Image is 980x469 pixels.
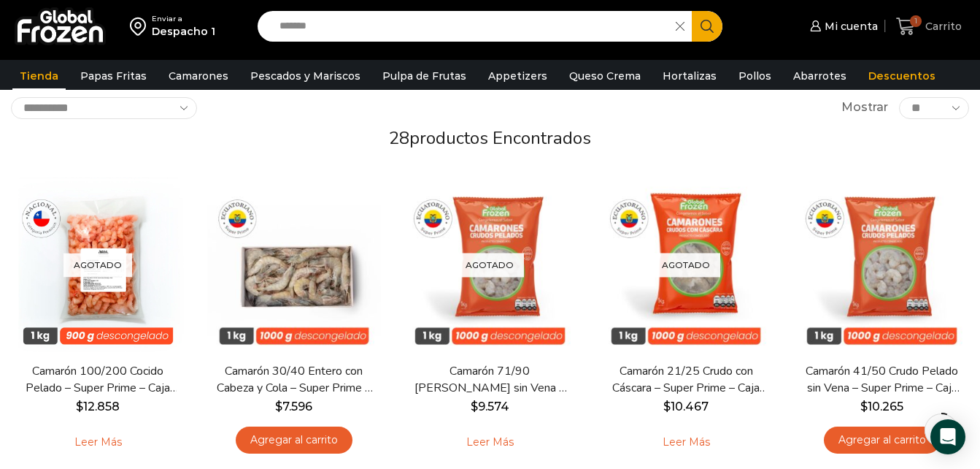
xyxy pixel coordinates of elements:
[12,62,66,90] a: Tienda
[243,62,368,90] a: Pescados y Mariscos
[803,363,960,397] a: Camarón 41/50 Crudo Pelado sin Vena – Super Prime – Caja 10 kg
[892,9,965,44] a: 1 Carrito
[389,126,409,150] span: 28
[860,400,868,413] span: $
[161,62,236,90] a: Camarones
[481,62,555,90] a: Appetizers
[652,253,720,277] p: Agotado
[375,62,474,90] a: Pulpa de Frutas
[692,11,722,42] button: Search button
[73,62,154,90] a: Papas Fritas
[275,400,312,413] bdi: 7.596
[409,126,591,150] span: productos encontrados
[76,400,120,413] bdi: 12.858
[152,14,215,24] div: Enviar a
[640,427,733,457] a: Leé más sobre “Camarón 21/25 Crudo con Cáscara - Super Prime - Caja 10 kg”
[562,62,648,90] a: Queso Crema
[663,400,709,413] bdi: 10.467
[910,15,922,27] span: 1
[11,97,197,119] select: Pedido de la tienda
[821,19,878,34] span: Mi cuenta
[76,400,83,413] span: $
[930,419,965,454] div: Open Intercom Messenger
[236,427,352,454] a: Agregar al carrito: “Camarón 30/40 Entero con Cabeza y Cola - Super Prime - Caja 10 kg”
[130,14,152,39] img: address-field-icon.svg
[860,400,903,413] bdi: 10.265
[806,12,878,41] a: Mi cuenta
[275,400,282,413] span: $
[922,19,962,34] span: Carrito
[412,363,568,397] a: Camarón 71/90 [PERSON_NAME] sin Vena – Super Prime – Caja 10 kg
[731,62,779,90] a: Pollos
[455,253,524,277] p: Agotado
[20,363,177,397] a: Camarón 100/200 Cocido Pelado – Super Prime – Caja 10 kg
[663,400,671,413] span: $
[216,363,373,397] a: Camarón 30/40 Entero con Cabeza y Cola – Super Prime – Caja 10 kg
[861,62,943,90] a: Descuentos
[608,363,765,397] a: Camarón 21/25 Crudo con Cáscara – Super Prime – Caja 10 kg
[471,400,509,413] bdi: 9.574
[471,400,478,413] span: $
[655,62,724,90] a: Hortalizas
[841,99,888,116] span: Mostrar
[52,427,144,457] a: Leé más sobre “Camarón 100/200 Cocido Pelado - Super Prime - Caja 10 kg”
[786,62,854,90] a: Abarrotes
[824,427,941,454] a: Agregar al carrito: “Camarón 41/50 Crudo Pelado sin Vena - Super Prime - Caja 10 kg”
[152,24,215,39] div: Despacho 1
[63,253,132,277] p: Agotado
[444,427,536,457] a: Leé más sobre “Camarón 71/90 Crudo Pelado sin Vena - Super Prime - Caja 10 kg”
